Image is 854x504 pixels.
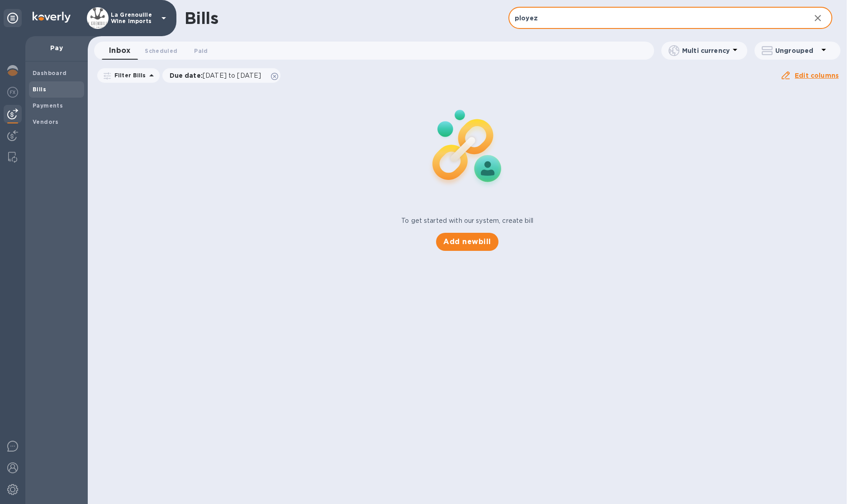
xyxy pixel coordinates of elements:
h1: Bills [185,9,218,28]
b: Bills [33,86,46,93]
b: Vendors [33,118,59,125]
div: Unpin categories [4,9,22,27]
p: Ungrouped [775,46,818,55]
button: Add newbill [436,233,498,251]
b: Payments [33,102,63,109]
p: Due date : [170,71,266,80]
img: Logo [33,12,71,23]
p: Multi currency [682,46,730,55]
p: Filter Bills [111,71,146,79]
u: Edit columns [795,72,839,79]
b: Dashboard [33,70,67,76]
p: Pay [33,43,81,52]
div: Due date:[DATE] to [DATE] [162,68,281,83]
p: To get started with our system, create bill [401,216,533,226]
p: La Grenouille Wine Imports [111,12,156,24]
span: Scheduled [145,46,177,56]
span: Add new bill [443,236,491,247]
span: [DATE] to [DATE] [203,72,261,79]
span: Inbox [109,44,130,57]
img: Foreign exchange [7,87,18,98]
span: Paid [194,46,208,56]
